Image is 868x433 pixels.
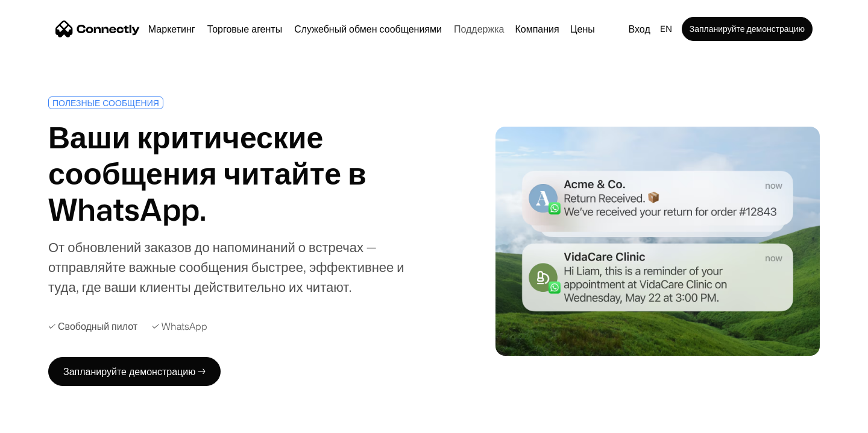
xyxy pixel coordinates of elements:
[48,357,221,386] a: Запланируйте демонстрацию →
[152,321,207,332] ya-tr-span: ✓ WhatsApp
[294,24,442,34] ya-tr-span: Служебный обмен сообщениями
[624,21,655,37] a: Вход
[655,21,679,37] div: en
[55,20,140,38] a: Главная
[63,363,206,380] ya-tr-span: Запланируйте демонстрацию →
[148,24,195,34] ya-tr-span: Маркетинг
[289,24,447,34] a: Служебный обмен сообщениями
[660,24,672,33] ya-tr-span: en
[48,239,404,294] ya-tr-span: От обновлений заказов до напоминаний о встречах — отправляйте важные сообщения быстрее, эффективн...
[24,412,72,429] ul: Список языков
[570,24,595,34] ya-tr-span: Цены
[515,24,559,34] ya-tr-span: Компания
[682,17,813,41] a: Запланируйте демонстрацию
[690,24,805,33] ya-tr-span: Запланируйте демонстрацию
[629,24,650,34] ya-tr-span: Вход
[511,21,562,37] div: Компания
[449,24,509,34] a: Поддержка
[454,24,504,34] ya-tr-span: Поддержка
[203,24,288,34] a: Торговые агенты
[48,119,366,226] ya-tr-span: Ваши критические сообщения читайте в WhatsApp.
[12,411,72,429] aside: Выбранный язык: Английский
[143,24,200,34] a: Маркетинг
[48,321,137,332] ya-tr-span: ✓ Свободный пилот
[207,24,283,34] ya-tr-span: Торговые агенты
[565,24,600,34] a: Цены
[52,98,159,108] ya-tr-span: ПОЛЕЗНЫЕ СООБЩЕНИЯ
